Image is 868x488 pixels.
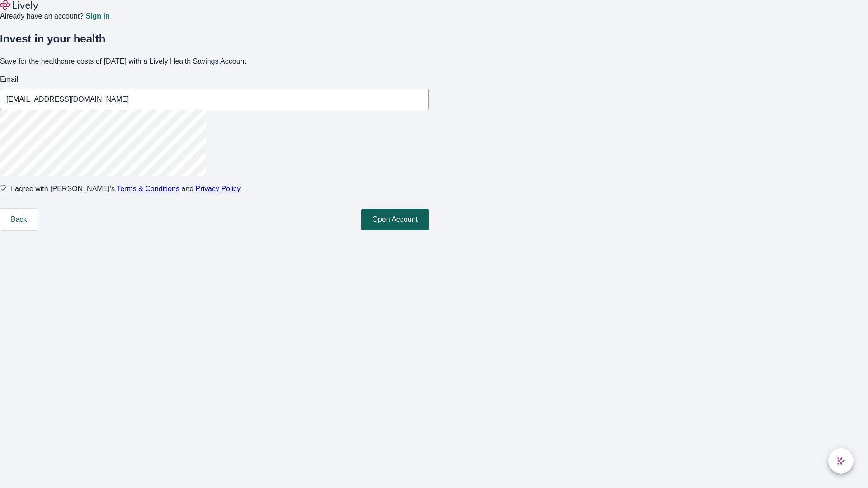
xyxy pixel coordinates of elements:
a: Sign in [85,13,109,20]
span: I agree with [PERSON_NAME]’s and [11,183,241,194]
a: Terms & Conditions [117,185,179,192]
svg: Lively AI Assistant [836,456,845,465]
button: Open Account [361,209,429,230]
button: chat [828,448,854,474]
a: Privacy Policy [196,185,241,192]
